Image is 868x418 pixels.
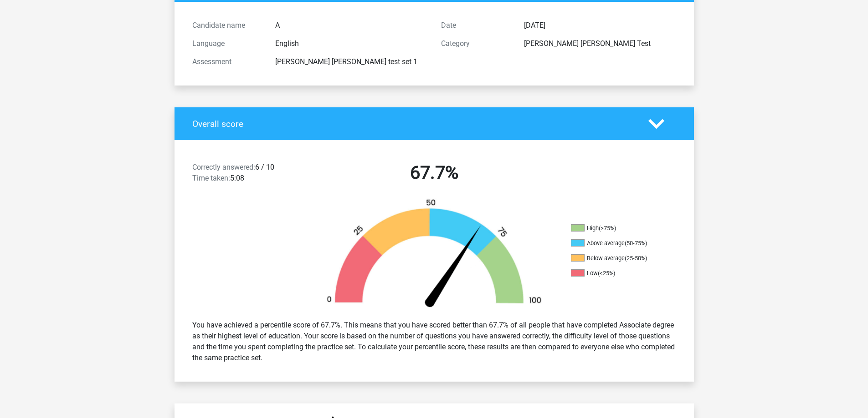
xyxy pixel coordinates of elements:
[192,119,635,129] h4: Overall score
[571,239,662,247] li: Above average
[625,240,647,247] div: (50-75%)
[517,38,683,49] div: [PERSON_NAME] [PERSON_NAME] Test
[185,38,268,49] div: Language
[268,38,434,49] div: English
[571,224,662,232] li: High
[185,316,683,367] div: You have achieved a percentile score of 67.7%. This means that you have scored better than 67.7% ...
[192,163,255,171] span: Correctly answered:
[434,38,517,49] div: Category
[625,255,647,262] div: (25-50%)
[268,56,434,67] div: [PERSON_NAME] [PERSON_NAME] test set 1
[192,174,230,182] span: Time taken:
[517,20,683,31] div: [DATE]
[185,56,268,67] div: Assessment
[571,269,662,277] li: Low
[599,225,616,232] div: (>75%)
[185,20,268,31] div: Candidate name
[598,270,615,277] div: (<25%)
[317,162,552,184] h2: 67.7%
[571,254,662,262] li: Below average
[434,20,517,31] div: Date
[185,162,310,187] div: 6 / 10 5:08
[311,198,557,312] img: 68.e59040183957.png
[268,20,434,31] div: A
